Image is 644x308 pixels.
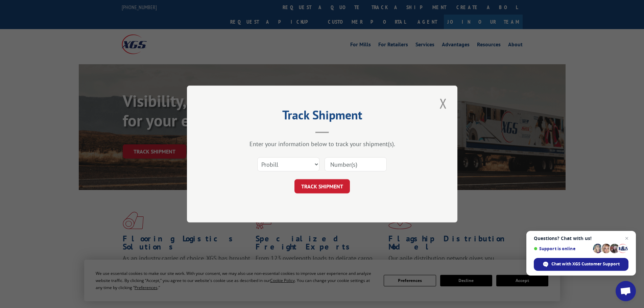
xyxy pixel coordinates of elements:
[221,140,424,148] div: Enter your information below to track your shipment(s).
[534,236,628,241] span: Questions? Chat with us!
[437,94,449,113] button: Close modal
[534,246,591,251] span: Support is online
[551,261,620,267] span: Chat with XGS Customer Support
[325,157,387,171] input: Number(s)
[221,110,424,123] h2: Track Shipment
[294,179,350,193] button: TRACK SHIPMENT
[534,258,628,271] span: Chat with XGS Customer Support
[616,281,636,301] a: Open chat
